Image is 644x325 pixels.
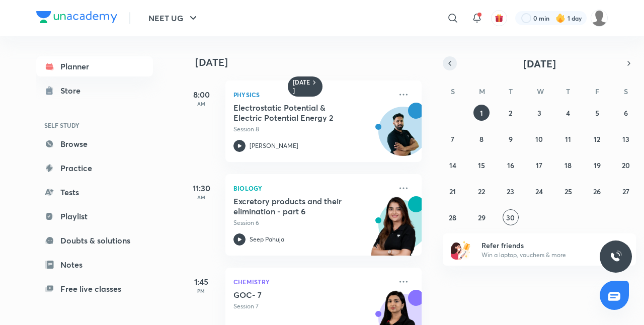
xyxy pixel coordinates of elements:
abbr: September 29, 2025 [478,213,486,222]
button: September 25, 2025 [560,183,576,199]
abbr: Tuesday [509,87,513,96]
h5: Electrostatic Potential & Electric Potential Energy 2 [233,103,359,123]
button: September 8, 2025 [473,131,490,147]
h5: GOC- 7 [233,290,359,300]
abbr: September 22, 2025 [478,187,485,196]
a: Free live classes [36,279,153,299]
a: Playlist [36,206,153,226]
p: Session 7 [233,302,391,311]
a: Notes [36,255,153,275]
button: avatar [491,10,507,26]
abbr: September 17, 2025 [536,160,542,170]
button: September 14, 2025 [445,157,461,173]
abbr: September 1, 2025 [480,108,483,118]
abbr: September 11, 2025 [565,134,571,144]
abbr: September 2, 2025 [509,108,512,118]
p: Biology [233,182,391,194]
img: Company Logo [36,11,117,23]
h6: [DATE] [293,78,310,95]
img: Disha C [591,10,608,27]
p: Win a laptop, vouchers & more [481,251,605,260]
p: Seep Pahuja [250,235,284,244]
p: AM [181,194,221,200]
abbr: September 6, 2025 [624,108,628,118]
p: Physics [233,89,391,101]
img: Avatar [379,112,427,160]
abbr: Sunday [451,87,455,96]
img: referral [451,239,471,260]
button: September 28, 2025 [445,209,461,225]
p: Chemistry [233,276,391,288]
abbr: September 8, 2025 [479,134,484,144]
h4: [DATE] [195,56,432,68]
a: Planner [36,56,153,76]
abbr: September 15, 2025 [478,160,485,170]
abbr: September 30, 2025 [506,213,515,222]
button: September 17, 2025 [531,157,547,173]
button: September 30, 2025 [503,209,519,225]
abbr: Thursday [566,87,570,96]
abbr: September 20, 2025 [622,160,630,170]
abbr: Saturday [624,87,628,96]
button: September 23, 2025 [503,183,519,199]
abbr: September 5, 2025 [595,108,599,118]
img: streak [555,13,566,23]
a: Practice [36,158,153,178]
abbr: September 4, 2025 [566,108,570,118]
button: September 4, 2025 [560,105,576,121]
button: September 18, 2025 [560,157,576,173]
a: Doubts & solutions [36,230,153,251]
button: September 1, 2025 [473,105,490,121]
abbr: September 3, 2025 [537,108,541,118]
p: Session 8 [233,125,391,134]
p: AM [181,101,221,107]
img: avatar [495,14,504,23]
button: September 2, 2025 [503,105,519,121]
p: Session 6 [233,218,391,227]
a: Store [36,80,153,101]
abbr: September 7, 2025 [451,134,454,144]
abbr: September 16, 2025 [507,160,514,170]
button: September 7, 2025 [445,131,461,147]
img: ttu [610,251,622,263]
abbr: September 24, 2025 [535,187,543,196]
button: September 5, 2025 [589,105,605,121]
button: [DATE] [457,56,622,70]
abbr: September 21, 2025 [449,187,456,196]
abbr: Wednesday [537,87,544,96]
abbr: September 13, 2025 [622,134,629,144]
abbr: September 9, 2025 [509,134,513,144]
button: NEET UG [142,8,205,28]
h5: 1:45 [181,276,221,288]
button: September 22, 2025 [473,183,490,199]
button: September 10, 2025 [531,131,547,147]
a: Company Logo [36,11,117,26]
h5: 11:30 [181,182,221,194]
abbr: September 14, 2025 [449,160,456,170]
button: September 12, 2025 [589,131,605,147]
button: September 16, 2025 [503,157,519,173]
button: September 6, 2025 [618,105,634,121]
a: Browse [36,134,153,154]
div: Store [60,85,87,97]
abbr: September 25, 2025 [565,187,572,196]
button: September 29, 2025 [473,209,490,225]
button: September 21, 2025 [445,183,461,199]
h5: 8:00 [181,89,221,101]
p: [PERSON_NAME] [250,141,298,150]
abbr: September 23, 2025 [507,187,514,196]
img: unacademy [366,196,422,266]
button: September 24, 2025 [531,183,547,199]
abbr: September 27, 2025 [622,187,629,196]
h5: Excretory products and their elimination - part 6 [233,196,359,216]
button: September 15, 2025 [473,157,490,173]
abbr: September 26, 2025 [593,187,601,196]
a: Tests [36,182,153,202]
span: [DATE] [523,57,556,70]
button: September 9, 2025 [503,131,519,147]
h6: SELF STUDY [36,117,153,134]
button: September 26, 2025 [589,183,605,199]
abbr: Monday [479,87,485,96]
button: September 3, 2025 [531,105,547,121]
abbr: September 12, 2025 [594,134,600,144]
